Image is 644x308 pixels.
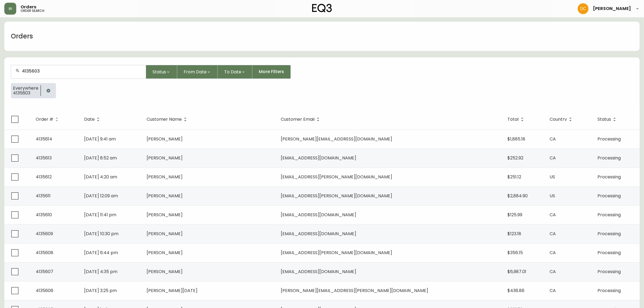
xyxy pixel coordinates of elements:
[597,268,621,275] span: Processing
[508,193,528,199] span: $2,884.90
[597,250,621,256] span: Processing
[84,250,118,256] span: [DATE] 6:44 pm
[281,268,356,275] span: [EMAIL_ADDRESS][DOMAIN_NAME]
[597,212,621,218] span: Processing
[36,212,52,218] span: 4135610
[508,155,524,161] span: $252.92
[84,118,95,121] span: Date
[84,212,116,218] span: [DATE] 11:41 pm
[153,68,166,75] span: Status
[597,174,621,180] span: Processing
[550,136,556,142] span: CA
[281,250,392,256] span: [EMAIL_ADDRESS][PERSON_NAME][DOMAIN_NAME]
[597,155,621,161] span: Processing
[146,65,177,79] button: Status
[84,136,116,142] span: [DATE] 9:41 am
[147,231,183,237] span: [PERSON_NAME]
[508,287,525,294] span: $436.86
[281,231,356,237] span: [EMAIL_ADDRESS][DOMAIN_NAME]
[184,68,207,75] span: From Date
[36,250,53,256] span: 4135608
[84,268,117,275] span: [DATE] 4:35 pm
[597,118,611,121] span: Status
[312,4,332,12] img: logo
[578,3,589,14] img: 7eb451d6983258353faa3212700b340b
[147,174,183,180] span: [PERSON_NAME]
[84,287,117,294] span: [DATE] 3:25 pm
[281,174,392,180] span: [EMAIL_ADDRESS][PERSON_NAME][DOMAIN_NAME]
[21,5,36,9] span: Orders
[36,136,52,142] span: 4135614
[21,9,44,12] h5: order search
[281,287,428,294] span: [PERSON_NAME][EMAIL_ADDRESS][PERSON_NAME][DOMAIN_NAME]
[508,136,526,142] span: $1,885.18
[147,212,183,218] span: [PERSON_NAME]
[147,136,183,142] span: [PERSON_NAME]
[84,174,117,180] span: [DATE] 4:20 am
[13,86,38,91] span: Everywhere
[13,91,38,96] span: 4135603
[508,118,519,121] span: Total
[36,117,60,122] span: Order #
[281,117,322,122] span: Customer Email
[252,65,291,79] button: More Filters
[508,231,521,237] span: $123.18
[550,118,567,121] span: Country
[259,69,284,75] span: More Filters
[550,174,555,180] span: US
[147,117,189,122] span: Customer Name
[550,231,556,237] span: CA
[36,193,51,199] span: 4135611
[147,155,183,161] span: [PERSON_NAME]
[550,117,574,122] span: Country
[84,117,102,122] span: Date
[84,231,118,237] span: [DATE] 10:30 pm
[147,250,183,256] span: [PERSON_NAME]
[281,193,392,199] span: [EMAIL_ADDRESS][PERSON_NAME][DOMAIN_NAME]
[218,65,252,79] button: To Date
[508,268,527,275] span: $6,987.01
[36,287,53,294] span: 4135606
[224,68,241,75] span: To Date
[281,155,356,161] span: [EMAIL_ADDRESS][DOMAIN_NAME]
[147,118,182,121] span: Customer Name
[147,268,183,275] span: [PERSON_NAME]
[597,287,621,294] span: Processing
[281,212,356,218] span: [EMAIL_ADDRESS][DOMAIN_NAME]
[36,155,52,161] span: 4135613
[281,118,315,121] span: Customer Email
[597,193,621,199] span: Processing
[22,68,141,74] input: Search
[550,250,556,256] span: CA
[36,231,53,237] span: 4135609
[508,212,523,218] span: $125.99
[550,287,556,294] span: CA
[84,193,118,199] span: [DATE] 12:09 am
[597,231,621,237] span: Processing
[147,193,183,199] span: [PERSON_NAME]
[593,6,631,11] span: [PERSON_NAME]
[550,268,556,275] span: CA
[508,117,526,122] span: Total
[597,136,621,142] span: Processing
[508,250,523,256] span: $356.15
[550,212,556,218] span: CA
[550,155,556,161] span: CA
[84,155,117,161] span: [DATE] 8:52 am
[36,174,52,180] span: 4135612
[281,136,392,142] span: [PERSON_NAME][EMAIL_ADDRESS][DOMAIN_NAME]
[508,174,521,180] span: $251.12
[177,65,218,79] button: From Date
[550,193,555,199] span: US
[147,287,197,294] span: [PERSON_NAME][DATE]
[11,32,33,41] h1: Orders
[36,118,53,121] span: Order #
[36,268,53,275] span: 4135607
[597,117,618,122] span: Status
